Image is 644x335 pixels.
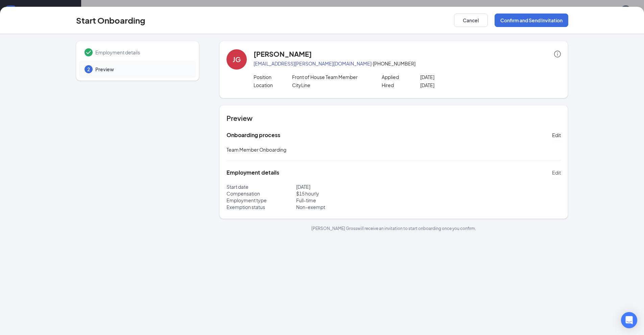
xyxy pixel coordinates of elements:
p: [DATE] [420,82,497,88]
span: Edit [552,169,561,176]
span: info-circle [554,51,561,57]
button: Edit [552,167,561,178]
p: Location [254,82,292,88]
span: 2 [87,66,90,73]
span: Edit [552,132,561,138]
svg: Checkmark [85,48,93,56]
p: [DATE] [296,183,394,190]
p: Start date [226,183,296,190]
span: Employment details [95,49,189,56]
h5: Employment details [226,169,279,176]
button: Cancel [454,14,488,27]
div: JG [233,55,241,64]
div: Open Intercom Messenger [621,312,637,328]
h4: [PERSON_NAME] [254,49,312,59]
p: [PERSON_NAME] Gross will receive an invitation to start onboarding once you confirm. [219,226,568,231]
span: Team Member Onboarding [226,147,286,153]
p: Exemption status [226,204,296,210]
p: Non-exempt [296,204,394,210]
p: · [PHONE_NUMBER] [254,60,561,67]
a: [EMAIL_ADDRESS][PERSON_NAME][DOMAIN_NAME] [254,60,372,67]
p: Position [254,74,292,80]
h3: Start Onboarding [76,15,145,26]
span: Preview [95,66,189,73]
p: $ 15 hourly [296,190,394,197]
p: Hired [382,82,420,88]
p: Applied [382,74,420,80]
p: Front of House Team Member [292,74,369,80]
p: Compensation [226,190,296,197]
p: CityLine [292,82,369,88]
p: [DATE] [420,74,497,80]
button: Confirm and Send Invitation [495,14,568,27]
h5: Onboarding process [226,131,280,139]
button: Edit [552,130,561,140]
h4: Preview [226,113,561,123]
p: Employment type [226,197,296,204]
p: Full-time [296,197,394,204]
